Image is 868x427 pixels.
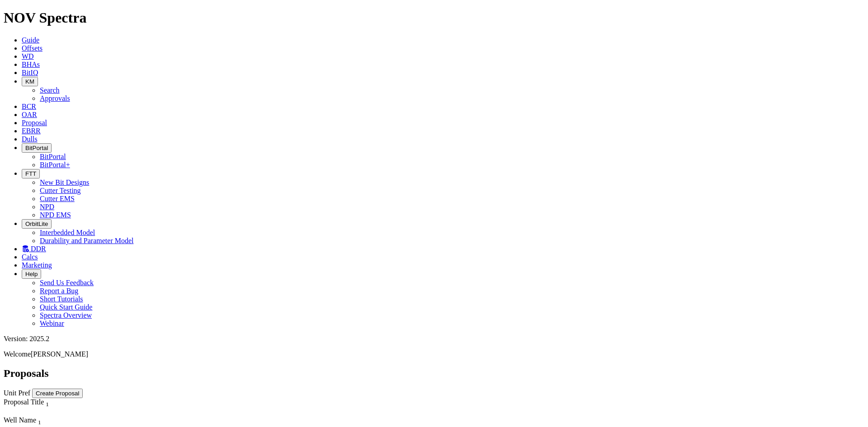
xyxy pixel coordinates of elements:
[25,221,48,227] span: OrbitLite
[40,94,70,102] a: Approvals
[4,389,30,397] a: Unit Pref
[22,61,40,68] a: BHAs
[40,237,134,244] a: Durability and Parameter Model
[40,86,60,94] a: Search
[40,178,89,186] a: New Bit Designs
[40,187,81,194] a: Cutter Testing
[4,408,142,416] div: Column Menu
[22,143,52,153] button: BitPortal
[4,398,142,408] div: Proposal Title Sort None
[25,78,34,85] span: KM
[25,170,36,177] span: FTT
[46,401,49,408] sub: 1
[31,245,46,253] span: DDR
[25,145,48,151] span: BitPortal
[40,303,92,311] a: Quick Start Guide
[4,416,142,426] div: Well Name Sort None
[4,9,864,26] h1: NOV Spectra
[22,36,39,44] a: Guide
[40,153,66,160] a: BitPortal
[22,127,41,135] a: EBRR
[22,169,40,178] button: FTT
[22,253,38,261] a: Calcs
[40,203,54,211] a: NPD
[22,245,46,253] a: DDR
[40,295,83,303] a: Short Tutorials
[22,119,47,127] a: Proposal
[25,271,38,277] span: Help
[22,219,52,229] button: OrbitLite
[38,419,41,426] sub: 1
[38,416,41,424] span: Sort None
[40,195,75,202] a: Cutter EMS
[40,279,94,286] a: Send Us Feedback
[22,69,38,76] a: BitIQ
[22,111,37,118] a: OAR
[22,52,34,60] a: WD
[40,161,70,169] a: BitPortal+
[4,398,44,406] span: Proposal Title
[4,335,864,343] div: Version: 2025.2
[4,416,36,424] span: Well Name
[40,287,78,295] a: Report a Bug
[31,350,88,358] span: [PERSON_NAME]
[32,389,83,398] button: Create Proposal
[40,311,92,319] a: Spectra Overview
[22,44,42,52] a: Offsets
[22,261,52,269] a: Marketing
[40,211,71,219] a: NPD EMS
[46,398,49,406] span: Sort None
[22,103,36,110] a: BCR
[22,135,38,143] a: Dulls
[4,367,864,380] h2: Proposals
[22,77,38,86] button: KM
[22,269,41,279] button: Help
[4,350,864,358] p: Welcome
[40,229,95,236] a: Interbedded Model
[4,398,142,416] div: Sort None
[40,319,64,327] a: Webinar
